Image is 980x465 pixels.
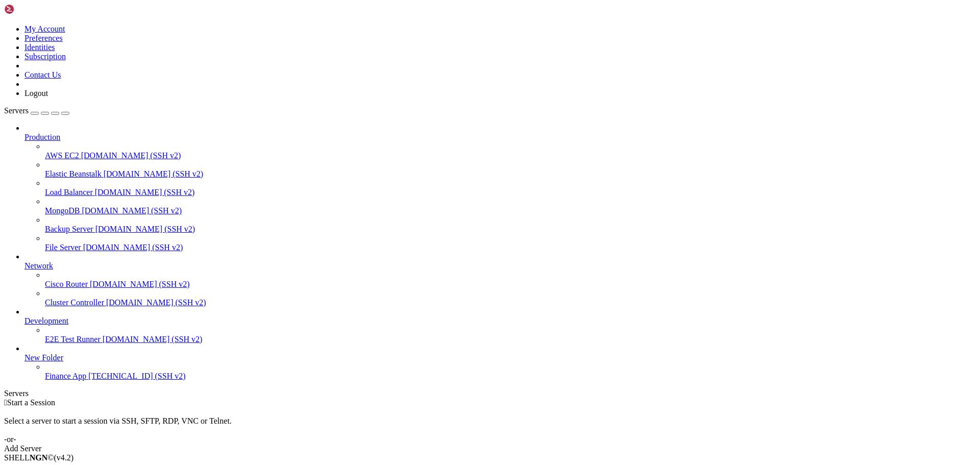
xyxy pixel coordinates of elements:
[7,398,55,407] span: Start a Session
[45,151,79,160] span: AWS EC2
[45,169,102,178] span: Elastic Beanstalk
[90,280,190,288] span: [DOMAIN_NAME] (SSH v2)
[24,261,53,270] span: Network
[24,344,976,381] li: New Folder
[24,70,61,79] a: Contact Us
[30,453,48,462] b: NGN
[24,316,976,326] a: Development
[45,280,88,288] span: Cisco Router
[24,353,976,362] a: New Folder
[24,252,976,307] li: Network
[4,453,73,462] span: SHELL ©
[45,289,976,307] li: Cluster Controller [DOMAIN_NAME] (SSH v2)
[88,372,185,380] span: [TECHNICAL_ID] (SSH v2)
[24,307,976,344] li: Development
[4,398,7,407] span: 
[24,124,976,252] li: Production
[82,206,182,215] span: [DOMAIN_NAME] (SSH v2)
[4,444,976,453] div: Add Server
[106,298,206,307] span: [DOMAIN_NAME] (SSH v2)
[45,243,81,252] span: File Server
[45,335,976,344] a: E2E Test Runner [DOMAIN_NAME] (SSH v2)
[45,234,976,252] li: File Server [DOMAIN_NAME] (SSH v2)
[45,271,976,289] li: Cisco Router [DOMAIN_NAME] (SSH v2)
[45,243,976,252] a: File Server [DOMAIN_NAME] (SSH v2)
[4,4,63,14] img: Shellngn
[45,326,976,344] li: E2E Test Runner [DOMAIN_NAME] (SSH v2)
[45,225,93,233] span: Backup Server
[45,206,80,215] span: MongoDB
[24,133,976,142] a: Production
[4,106,29,115] span: Servers
[45,298,104,307] span: Cluster Controller
[45,372,976,381] a: Finance App [TECHNICAL_ID] (SSH v2)
[104,169,204,178] span: [DOMAIN_NAME] (SSH v2)
[103,335,203,344] span: [DOMAIN_NAME] (SSH v2)
[24,133,60,141] span: Production
[45,179,976,197] li: Load Balancer [DOMAIN_NAME] (SSH v2)
[24,89,48,97] a: Logout
[45,188,976,197] a: Load Balancer [DOMAIN_NAME] (SSH v2)
[45,335,101,344] span: E2E Test Runner
[45,215,976,234] li: Backup Server [DOMAIN_NAME] (SSH v2)
[24,316,68,325] span: Development
[45,362,976,381] li: Finance App [TECHNICAL_ID] (SSH v2)
[24,52,66,61] a: Subscription
[45,160,976,179] li: Elastic Beanstalk [DOMAIN_NAME] (SSH v2)
[81,151,181,160] span: [DOMAIN_NAME] (SSH v2)
[4,407,976,444] div: Select a server to start a session via SSH, SFTP, RDP, VNC or Telnet. -or-
[4,389,976,398] div: Servers
[24,43,55,52] a: Identities
[95,225,195,233] span: [DOMAIN_NAME] (SSH v2)
[95,188,195,197] span: [DOMAIN_NAME] (SSH v2)
[45,206,976,215] a: MongoDB [DOMAIN_NAME] (SSH v2)
[45,372,86,380] span: Finance App
[45,142,976,160] li: AWS EC2 [DOMAIN_NAME] (SSH v2)
[24,25,65,33] a: My Account
[45,151,976,160] a: AWS EC2 [DOMAIN_NAME] (SSH v2)
[54,453,74,462] span: 4.2.0
[24,261,976,271] a: Network
[24,353,63,362] span: New Folder
[45,298,976,307] a: Cluster Controller [DOMAIN_NAME] (SSH v2)
[45,169,976,179] a: Elastic Beanstalk [DOMAIN_NAME] (SSH v2)
[45,280,976,289] a: Cisco Router [DOMAIN_NAME] (SSH v2)
[24,34,63,42] a: Preferences
[4,106,69,115] a: Servers
[45,197,976,215] li: MongoDB [DOMAIN_NAME] (SSH v2)
[83,243,183,252] span: [DOMAIN_NAME] (SSH v2)
[45,225,976,234] a: Backup Server [DOMAIN_NAME] (SSH v2)
[45,188,93,197] span: Load Balancer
